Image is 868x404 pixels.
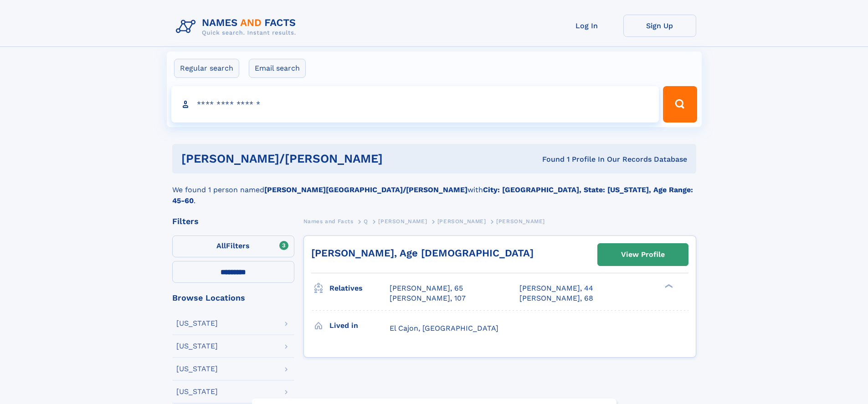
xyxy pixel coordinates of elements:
[623,15,696,37] a: Sign Up
[663,283,673,289] div: ❯
[621,244,665,265] div: View Profile
[437,218,486,225] span: [PERSON_NAME]
[519,293,593,303] a: [PERSON_NAME], 68
[390,324,498,332] span: El Cajon, [GEOGRAPHIC_DATA]
[176,343,218,350] div: [US_STATE]
[550,15,623,37] a: Log In
[378,215,427,227] a: [PERSON_NAME]
[172,185,693,205] b: City: [GEOGRAPHIC_DATA], State: [US_STATE], Age Range: 45-60
[216,241,226,250] span: All
[264,185,467,194] b: [PERSON_NAME][GEOGRAPHIC_DATA]/[PERSON_NAME]
[663,86,697,123] button: Search Button
[329,281,390,296] h3: Relatives
[249,59,306,78] label: Email search
[176,320,218,327] div: [US_STATE]
[176,388,218,395] div: [US_STATE]
[598,244,688,266] a: View Profile
[172,217,294,225] div: Filters
[496,218,545,225] span: [PERSON_NAME]
[172,15,303,39] img: Logo Names and Facts
[172,235,294,257] label: Filters
[303,215,354,227] a: Names and Facts
[437,215,486,227] a: [PERSON_NAME]
[364,215,368,227] a: Q
[364,218,368,225] span: Q
[174,59,239,78] label: Regular search
[171,86,659,123] input: search input
[519,283,593,293] a: [PERSON_NAME], 44
[311,247,534,259] a: [PERSON_NAME], Age [DEMOGRAPHIC_DATA]
[172,294,294,302] div: Browse Locations
[462,154,687,164] div: Found 1 Profile In Our Records Database
[378,218,427,225] span: [PERSON_NAME]
[390,283,463,293] a: [PERSON_NAME], 65
[176,365,218,373] div: [US_STATE]
[390,293,466,303] a: [PERSON_NAME], 107
[181,153,462,164] h1: [PERSON_NAME]/[PERSON_NAME]
[172,174,696,206] div: We found 1 person named with .
[329,318,390,333] h3: Lived in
